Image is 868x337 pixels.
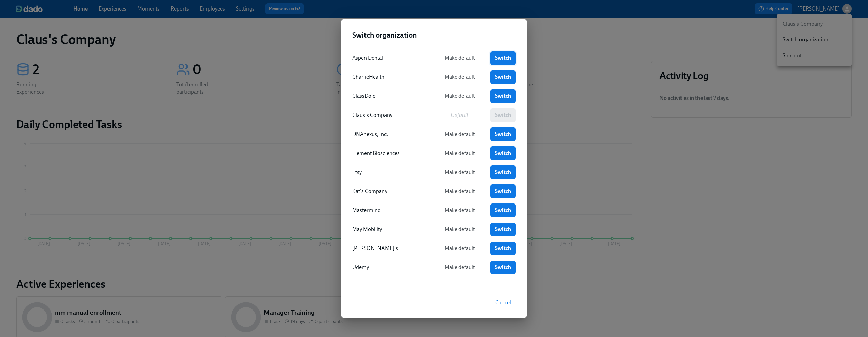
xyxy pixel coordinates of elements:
span: Switch [495,226,511,233]
button: Make default [434,127,485,141]
div: Element Biosciences [352,149,429,157]
span: Make default [439,93,480,100]
span: Make default [439,169,480,176]
div: ClassDojo [352,92,429,100]
div: May Mobility [352,226,429,233]
div: Kat's Company [352,188,429,195]
div: Mastermind [352,207,429,214]
span: Switch [495,93,511,100]
span: Switch [495,55,511,61]
a: Switch [490,223,516,236]
span: Cancel [495,299,511,306]
a: Switch [490,51,516,65]
span: Switch [495,150,511,157]
a: Switch [490,70,516,84]
h2: Switch organization [352,30,516,40]
span: Make default [439,264,480,271]
button: Make default [434,261,485,274]
span: Switch [495,207,511,214]
span: Make default [439,245,480,252]
a: Switch [490,261,516,274]
span: Make default [439,131,480,138]
a: Switch [490,89,516,103]
span: Make default [439,188,480,195]
button: Make default [434,89,485,103]
span: Switch [495,131,511,138]
div: Udemy [352,264,429,271]
div: CharlieHealth [352,73,429,81]
div: DNAnexus, Inc. [352,130,429,138]
button: Make default [434,70,485,84]
a: Switch [490,242,516,255]
span: Make default [439,55,480,61]
button: Make default [434,203,485,217]
button: Make default [434,165,485,179]
button: Cancel [491,296,516,309]
span: Make default [439,207,480,214]
a: Switch [490,127,516,141]
span: Make default [439,150,480,157]
button: Make default [434,146,485,160]
span: Switch [495,169,511,176]
div: Etsy [352,168,429,176]
a: Switch [490,203,516,217]
a: Switch [490,184,516,198]
div: [PERSON_NAME]'s [352,245,429,252]
span: Switch [495,245,511,252]
span: Switch [495,264,511,271]
a: Switch [490,165,516,179]
span: Make default [439,74,480,81]
span: Make default [439,226,480,233]
button: Make default [434,242,485,255]
div: Aspen Dental [352,54,429,62]
button: Make default [434,184,485,198]
button: Make default [434,223,485,236]
span: Switch [495,188,511,195]
button: Make default [434,51,485,65]
a: Switch [490,146,516,160]
span: Switch [495,74,511,81]
div: Claus's Company [352,111,429,119]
